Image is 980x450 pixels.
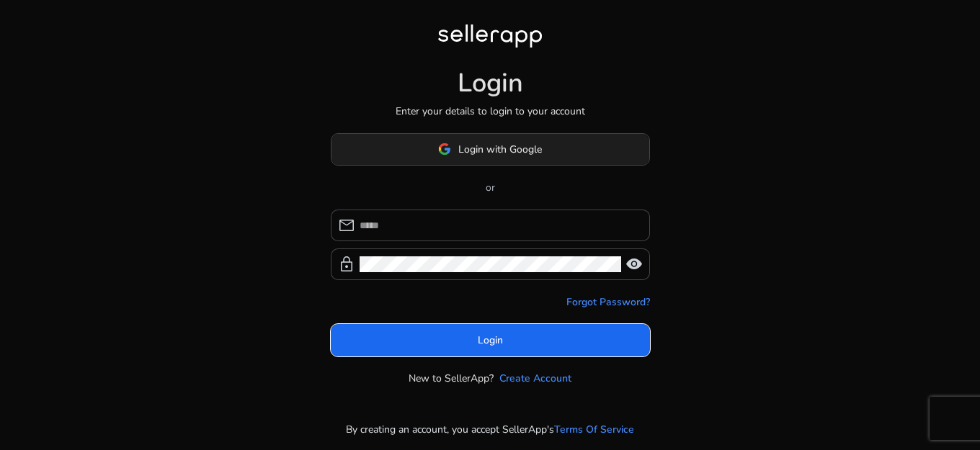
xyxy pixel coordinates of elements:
[396,104,585,119] p: Enter your details to login to your account
[458,68,523,99] h1: Login
[478,333,503,348] span: Login
[409,371,494,386] p: New to SellerApp?
[338,256,355,273] span: lock
[625,256,643,273] span: visibility
[338,217,355,234] span: mail
[331,180,650,195] p: or
[566,294,650,310] a: Forgot Password?
[499,371,571,386] a: Create Account
[331,324,650,356] button: Login
[554,422,634,437] a: Terms Of Service
[331,133,650,166] button: Login with Google
[458,142,542,157] span: Login with Google
[438,143,451,156] img: google-logo.svg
